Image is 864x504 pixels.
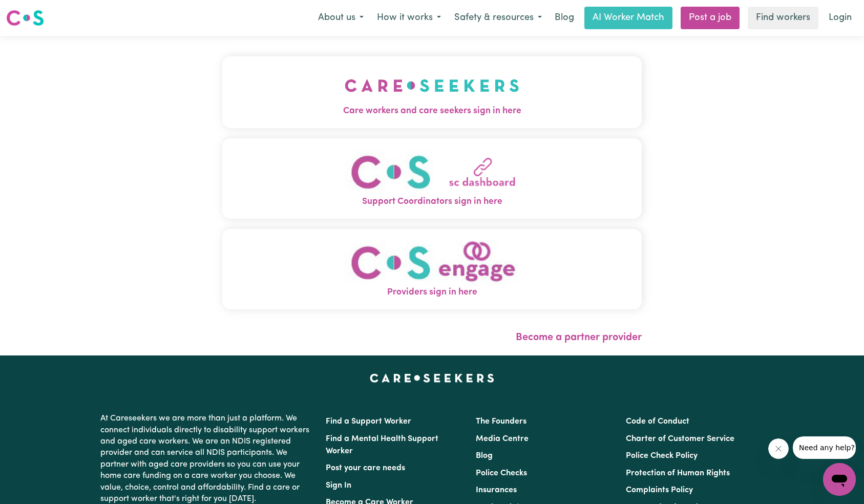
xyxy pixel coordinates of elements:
[326,417,411,426] a: Find a Support Worker
[681,7,740,29] a: Post a job
[476,435,529,443] a: Media Centre
[222,104,642,118] span: Care workers and care seekers sign in here
[476,452,493,460] a: Blog
[823,7,858,29] a: Login
[626,469,730,477] a: Protection of Human Rights
[823,463,856,496] iframe: Button to launch messaging window
[626,435,734,443] a: Charter of Customer Service
[626,486,693,494] a: Complaints Policy
[222,195,642,208] span: Support Coordinators sign in here
[626,417,689,426] a: Code of Conduct
[768,438,789,459] iframe: Close message
[516,332,642,343] a: Become a partner provider
[584,7,672,29] a: AI Worker Match
[476,417,526,426] a: The Founders
[222,229,642,309] button: Providers sign in here
[326,464,405,472] a: Post your care needs
[476,486,517,494] a: Insurances
[222,286,642,299] span: Providers sign in here
[748,7,818,29] a: Find workers
[370,7,448,29] button: How it works
[6,6,44,30] a: Careseekers logo
[370,374,494,382] a: Careseekers home page
[311,7,370,29] button: About us
[222,56,642,128] button: Care workers and care seekers sign in here
[448,7,549,29] button: Safety & resources
[793,436,856,459] iframe: Message from company
[626,452,698,460] a: Police Check Policy
[326,481,351,490] a: Sign In
[6,9,44,27] img: Careseekers logo
[476,469,527,477] a: Police Checks
[222,138,642,219] button: Support Coordinators sign in here
[549,7,580,29] a: Blog
[326,435,438,455] a: Find a Mental Health Support Worker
